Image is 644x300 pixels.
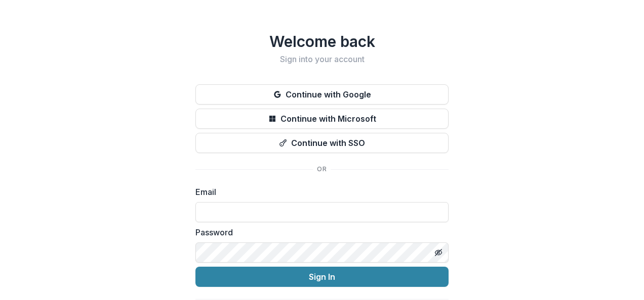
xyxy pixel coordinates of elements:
button: Toggle password visibility [430,244,447,261]
button: Continue with Microsoft [195,109,449,129]
label: Password [195,226,442,238]
button: Continue with SSO [195,133,449,153]
label: Email [195,186,442,198]
button: Sign In [195,267,449,287]
h2: Sign into your account [195,55,449,64]
h1: Welcome back [195,32,449,51]
button: Continue with Google [195,84,449,105]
